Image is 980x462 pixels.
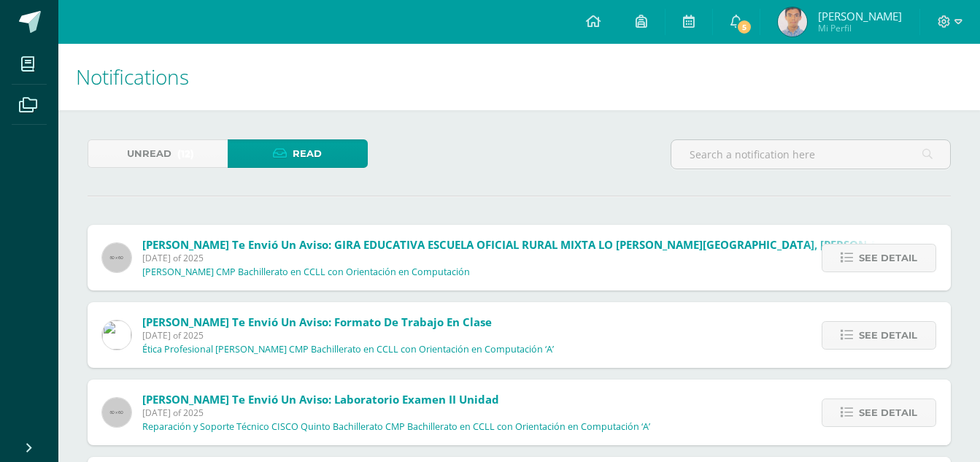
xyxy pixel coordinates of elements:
[859,399,917,426] span: See detail
[778,7,807,36] img: 1d09ea9908c0966139a5aa0278cb10d6.png
[102,243,131,272] img: 60x60
[293,140,322,167] span: Read
[859,322,917,349] span: See detail
[88,139,228,168] a: Unread(12)
[76,63,189,91] span: Notifications
[142,315,492,329] span: [PERSON_NAME] te envió un aviso: Formato de trabajo en clase
[102,320,131,350] img: 6dfd641176813817be49ede9ad67d1c4.png
[177,140,194,167] span: (12)
[102,398,131,427] img: 60x60
[671,140,950,169] input: Search a notification here
[142,344,554,355] p: Ética Profesional [PERSON_NAME] CMP Bachillerato en CCLL con Orientación en Computación ‘A’
[859,245,917,272] span: See detail
[142,392,499,407] span: [PERSON_NAME] te envió un aviso: Laboratorio Examen II Unidad
[142,407,650,419] span: [DATE] of 2025
[127,140,171,167] span: Unread
[818,9,902,23] span: [PERSON_NAME]
[818,22,902,34] span: Mi Perfil
[228,139,368,168] a: Read
[142,329,554,342] span: [DATE] of 2025
[142,266,470,278] p: [PERSON_NAME] CMP Bachillerato en CCLL con Orientación en Computación
[736,19,752,35] span: 5
[142,421,650,433] p: Reparación y Soporte Técnico CISCO Quinto Bachillerato CMP Bachillerato en CCLL con Orientación e...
